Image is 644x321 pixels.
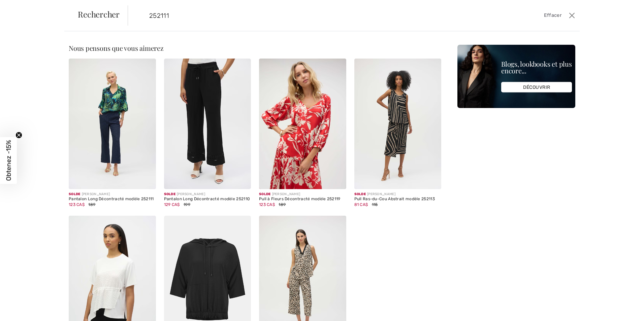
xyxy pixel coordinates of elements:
[279,202,286,207] span: 189
[372,202,378,207] span: 115
[164,202,180,207] span: 129 CA$
[259,192,271,196] span: Solde
[354,192,366,196] span: Solde
[88,202,95,207] span: 189
[354,202,368,207] span: 81 CA$
[259,192,346,197] div: [PERSON_NAME]
[164,192,251,197] div: [PERSON_NAME]
[544,12,561,19] span: Effacer
[184,202,190,207] span: 199
[501,61,572,74] div: Blogs, lookbooks et plus encore...
[144,5,461,26] input: TAPER POUR RECHERCHER
[567,10,577,21] button: Ferme
[69,197,156,202] div: Pantalon Long Décontracté modèle 252111
[259,59,346,189] img: Pull à Fleurs Décontracté modèle 252119. Red/cream
[15,5,29,11] span: Aide
[501,82,572,93] div: DÉCOUVRIR
[354,192,442,197] div: [PERSON_NAME]
[164,197,251,202] div: Pantalon Long Décontracté modèle 252110
[69,43,164,52] span: Nous pensons que vous aimerez
[354,59,442,189] img: Pull Ras-du-Cou Abstrait modèle 252113. Black/Beige
[15,132,22,139] button: Close teaser
[69,192,156,197] div: [PERSON_NAME]
[69,202,85,207] span: 123 CA$
[457,45,575,108] img: Blogs, lookbooks et plus encore...
[164,192,176,196] span: Solde
[69,192,80,196] span: Solde
[5,140,12,181] span: Obtenez -15%
[78,10,120,18] span: Rechercher
[259,202,275,207] span: 123 CA$
[354,197,442,202] div: Pull Ras-du-Cou Abstrait modèle 252113
[164,59,251,189] img: Pantalon Long Décontracté modèle 252110. Black
[259,197,346,202] div: Pull à Fleurs Décontracté modèle 252119
[69,59,156,189] img: Pantalon Long Décontracté modèle 252111. Midnight Blue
